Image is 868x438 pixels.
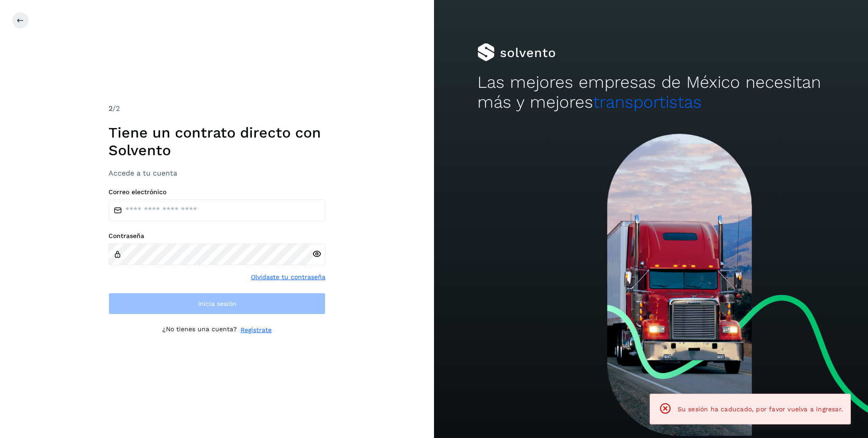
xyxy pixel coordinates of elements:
span: Su sesión ha caducado, por favor vuelva a ingresar. [678,405,843,413]
a: Regístrate [241,325,272,335]
label: Contraseña [108,232,325,240]
a: Olvidaste tu contraseña [251,272,325,282]
span: Inicia sesión [198,300,236,307]
h1: Tiene un contrato directo con Solvento [108,124,325,159]
h2: Las mejores empresas de México necesitan más y mejores [477,72,825,113]
div: /2 [108,103,325,114]
button: Inicia sesión [108,293,325,314]
span: 2 [108,104,113,113]
p: ¿No tienes una cuenta? [162,325,237,335]
span: transportistas [593,92,702,112]
h3: Accede a tu cuenta [108,169,325,177]
label: Correo electrónico [108,188,325,196]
